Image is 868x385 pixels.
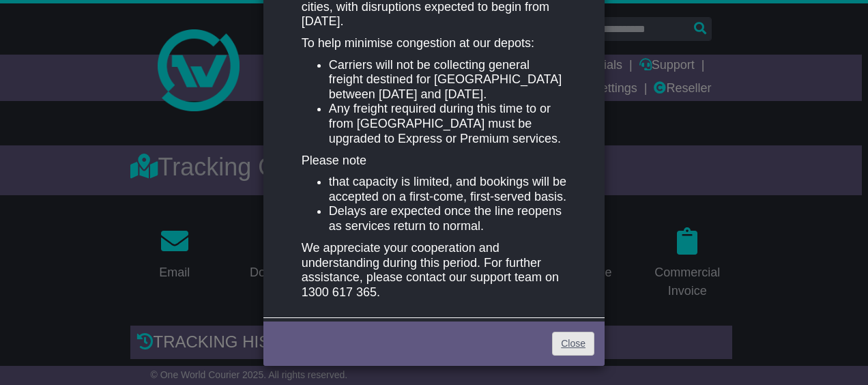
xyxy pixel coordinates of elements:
p: Please note [302,154,566,169]
li: Delays are expected once the line reopens as services return to normal. [329,204,566,233]
p: To help minimise congestion at our depots: [302,36,566,51]
li: Carriers will not be collecting general freight destined for [GEOGRAPHIC_DATA] between [DATE] and... [329,58,566,102]
a: Close [552,332,594,356]
li: that capacity is limited, and bookings will be accepted on a first-come, first-served basis. [329,175,566,204]
p: We appreciate your cooperation and understanding during this period. For further assistance, plea... [302,241,566,300]
li: Any freight required during this time to or from [GEOGRAPHIC_DATA] must be upgraded to Express or... [329,102,566,146]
